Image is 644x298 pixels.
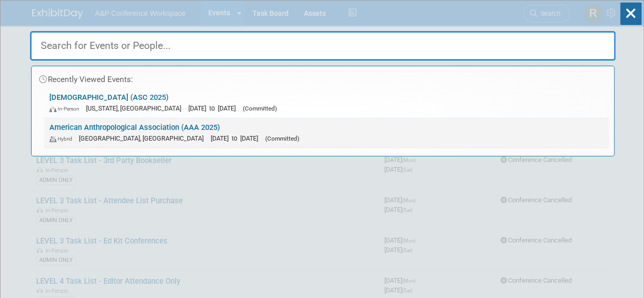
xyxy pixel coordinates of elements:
span: [DATE] to [DATE] [211,134,263,142]
span: (Committed) [243,105,277,112]
input: Search for Events or People... [30,31,615,61]
span: (Committed) [265,135,299,142]
span: Hybrid [49,136,77,142]
div: Recently Viewed Events: [37,66,609,88]
a: American Anthropological Association (AAA 2025) Hybrid [GEOGRAPHIC_DATA], [GEOGRAPHIC_DATA] [DATE... [44,118,609,148]
span: In-Person [49,105,84,112]
span: [GEOGRAPHIC_DATA], [GEOGRAPHIC_DATA] [79,134,209,142]
a: [DEMOGRAPHIC_DATA] (ASC 2025) In-Person [US_STATE], [GEOGRAPHIC_DATA] [DATE] to [DATE] (Committed) [44,88,609,118]
span: [US_STATE], [GEOGRAPHIC_DATA] [86,104,186,112]
span: [DATE] to [DATE] [188,104,241,112]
